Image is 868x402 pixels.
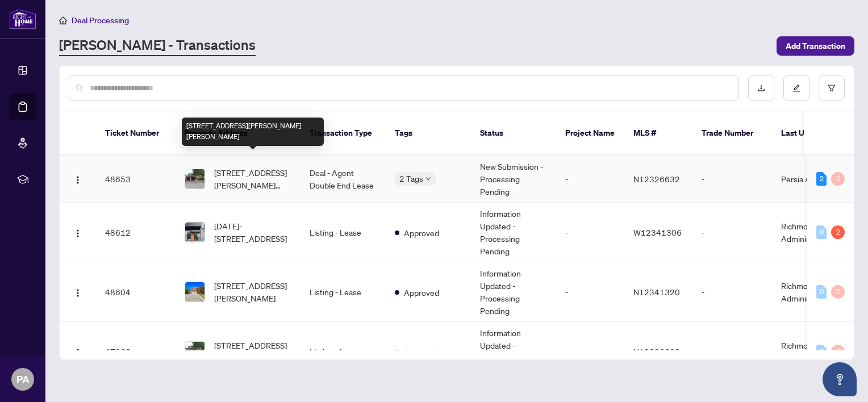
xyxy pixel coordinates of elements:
div: [STREET_ADDRESS][PERSON_NAME][PERSON_NAME] [182,118,324,146]
th: Property Address [176,111,301,156]
button: Logo [69,342,87,361]
td: 48612 [96,203,176,262]
td: 48604 [96,262,176,322]
td: New Submission - Processing Pending [471,156,556,203]
span: PA [16,371,30,387]
td: - [692,262,772,322]
div: 0 [831,172,845,186]
button: Add Transaction [777,36,854,56]
div: 0 [831,345,845,358]
span: Approved [404,227,439,239]
div: 0 [816,285,827,299]
span: Approved [404,286,439,299]
td: Information Updated - Processing Pending [471,262,556,322]
td: Listing - Lease [301,203,386,262]
th: Trade Number [692,111,772,156]
div: 0 [816,345,827,358]
td: Richmond Hill Administrator [772,203,857,262]
th: Status [471,111,556,156]
img: thumbnail-img [185,342,205,361]
td: - [556,262,624,322]
img: Logo [73,175,82,185]
button: Open asap [823,362,857,396]
button: filter [819,75,845,101]
div: 0 [831,285,845,299]
span: N12341320 [633,287,680,297]
span: down [425,176,431,182]
th: Project Name [556,111,624,156]
span: edit [792,84,800,92]
td: - [556,322,624,382]
span: [STREET_ADDRESS][PERSON_NAME][PERSON_NAME] [214,166,291,191]
td: Richmond Hill Administrator [772,262,857,322]
button: Logo [69,170,87,188]
img: Logo [73,348,82,357]
td: - [556,203,624,262]
td: - [692,156,772,203]
td: Information Updated - Processing Pending [471,322,556,382]
button: Logo [69,283,87,301]
img: Logo [73,288,82,298]
span: filter [828,84,836,92]
td: Listing - Lease [301,322,386,382]
a: [PERSON_NAME] - Transactions [59,36,256,56]
img: thumbnail-img [185,223,205,242]
button: Logo [69,223,87,241]
span: home [59,16,67,24]
td: Information Updated - Processing Pending [471,203,556,262]
td: - [692,322,772,382]
div: 0 [816,225,827,239]
img: Logo [73,229,82,238]
th: Ticket Number [96,111,176,156]
div: 2 [816,172,827,186]
span: 2 Tags [399,172,423,185]
img: logo [9,9,36,30]
td: - [556,156,624,203]
th: Transaction Type [301,111,386,156]
th: MLS # [624,111,692,156]
img: thumbnail-img [185,169,205,189]
th: Last Updated By [772,111,857,156]
div: 2 [831,225,845,239]
span: W12341306 [633,227,682,237]
td: Persia Atyabi [772,156,857,203]
span: Add Transaction [786,37,845,55]
td: Listing - Lease [301,262,386,322]
span: download [757,84,765,92]
button: download [748,75,774,101]
th: Tags [386,111,471,156]
span: N12326632 [633,346,680,357]
span: [STREET_ADDRESS][PERSON_NAME][PERSON_NAME] [214,339,291,364]
td: Deal - Agent Double End Lease [301,156,386,203]
span: Deal Processing [72,15,129,26]
span: [STREET_ADDRESS][PERSON_NAME] [214,279,291,304]
td: Richmond Hill Administrator [772,322,857,382]
td: - [692,203,772,262]
td: 47363 [96,322,176,382]
td: 48653 [96,156,176,203]
button: edit [783,75,809,101]
img: thumbnail-img [185,282,205,301]
span: Approved [404,346,439,358]
span: [DATE]-[STREET_ADDRESS] [214,220,291,245]
span: N12326632 [633,174,680,184]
